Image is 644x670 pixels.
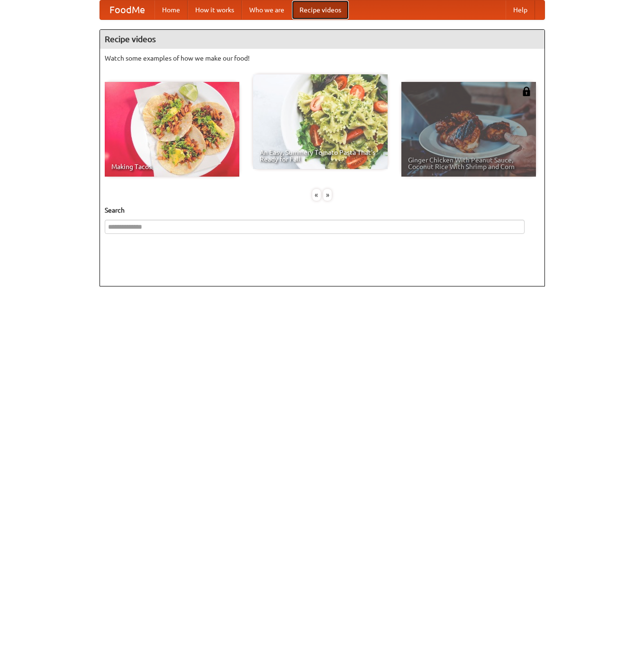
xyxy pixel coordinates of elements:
p: Watch some examples of how we make our food! [105,54,540,63]
span: Making Tacos [111,163,233,170]
a: Recipe videos [292,0,349,19]
a: How it works [188,0,242,19]
img: 483408.png [522,87,531,96]
a: Home [154,0,188,19]
h4: Recipe videos [100,30,544,49]
a: Making Tacos [105,82,239,177]
div: » [323,189,332,201]
a: An Easy, Summery Tomato Pasta That's Ready for Fall [253,74,388,169]
span: An Easy, Summery Tomato Pasta That's Ready for Fall [260,149,381,162]
a: Help [506,0,535,19]
h5: Search [105,205,540,215]
a: FoodMe [100,0,154,19]
a: Who we are [242,0,292,19]
div: « [312,189,321,201]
